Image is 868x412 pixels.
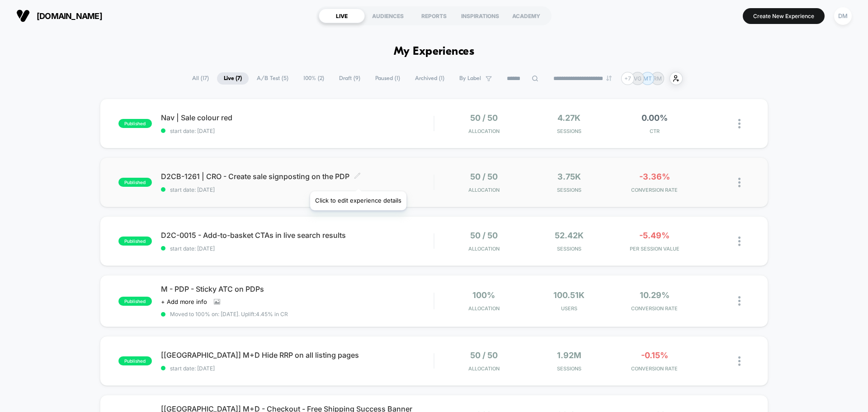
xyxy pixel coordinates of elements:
span: 50 / 50 [470,350,498,360]
span: All ( 17 ) [185,72,216,85]
span: Archived ( 1 ) [408,72,451,85]
p: VG [634,75,642,82]
span: A/B Test ( 5 ) [250,72,295,85]
img: Visually logo [16,9,30,23]
span: published [118,119,152,128]
span: Sessions [529,246,610,252]
span: CONVERSION RATE [614,305,695,312]
span: start date: [DATE] [161,128,434,134]
span: Users [529,305,610,312]
div: AUDIENCES [365,9,411,23]
button: Create New Experience [743,8,825,24]
div: DM [834,7,852,25]
span: 50 / 50 [470,231,498,240]
span: By Label [459,75,481,82]
span: 10.29% [640,290,670,300]
span: start date: [DATE] [161,365,434,372]
span: Sessions [529,187,610,193]
span: M - PDP - Sticky ATC on PDPs [161,284,434,294]
img: close [738,356,741,366]
span: Paused ( 1 ) [368,72,407,85]
span: Moved to 100% on: [DATE] . Uplift: 4.45% in CR [170,311,288,317]
img: close [738,237,741,246]
div: INSPIRATIONS [457,9,503,23]
button: DM [831,7,854,25]
span: Draft ( 9 ) [332,72,367,85]
span: Nav | Sale colour red [161,113,434,122]
span: + Add more info [161,298,207,305]
span: D2C-0015 - Add-to-basket CTAs in live search results [161,231,434,240]
span: D2CB-1261 | CRO - Create sale signposting on the PDP [161,172,434,181]
div: + 7 [621,72,634,85]
span: CTR [614,128,695,134]
span: [DOMAIN_NAME] [37,11,102,21]
span: 0.00% [642,113,668,123]
p: MT [643,75,652,82]
div: REPORTS [411,9,457,23]
span: Allocation [468,246,500,252]
span: 100% ( 2 ) [297,72,331,85]
span: Allocation [468,187,500,193]
div: LIVE [319,9,365,23]
button: [DOMAIN_NAME] [14,9,105,23]
span: [[GEOGRAPHIC_DATA]] M+D Hide RRP on all listing pages [161,350,434,360]
span: Allocation [468,365,500,372]
span: -3.36% [639,172,670,181]
span: published [118,297,152,306]
img: close [738,296,741,306]
span: -0.15% [641,350,668,360]
div: ACADEMY [503,9,549,23]
span: Sessions [529,365,610,372]
span: 50 / 50 [470,172,498,181]
span: 3.75k [557,172,581,181]
span: -5.49% [639,231,670,240]
span: CONVERSION RATE [614,365,695,372]
span: start date: [DATE] [161,186,434,193]
span: 100% [472,290,495,300]
img: close [738,119,741,128]
span: 4.27k [557,113,580,123]
span: 1.92M [557,350,581,360]
img: close [738,178,741,187]
p: RM [653,75,662,82]
span: 100.51k [553,290,585,300]
span: published [118,356,152,365]
span: published [118,237,152,246]
span: Sessions [529,128,610,134]
h1: My Experiences [394,45,475,58]
span: PER SESSION VALUE [614,246,695,252]
span: start date: [DATE] [161,245,434,252]
span: Live ( 7 ) [217,72,249,85]
span: Allocation [468,128,500,134]
span: 52.42k [555,231,584,240]
span: 50 / 50 [470,113,498,123]
img: end [606,76,612,81]
span: CONVERSION RATE [614,187,695,193]
span: Allocation [468,305,500,312]
span: published [118,178,152,187]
